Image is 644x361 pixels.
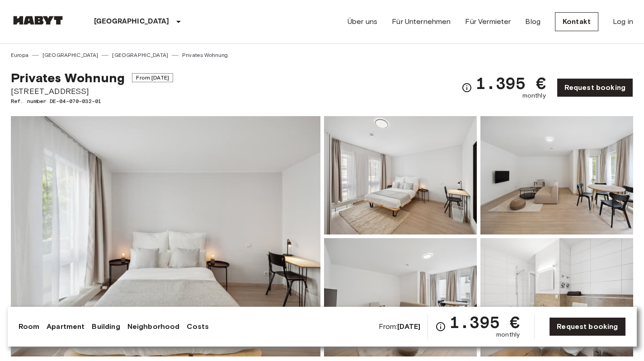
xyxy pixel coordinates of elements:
[127,321,180,332] a: Neighborhood
[476,75,546,91] span: 1.395 €
[94,16,169,27] p: [GEOGRAPHIC_DATA]
[450,314,520,330] span: 1.395 €
[92,321,120,332] a: Building
[480,238,633,356] img: Picture of unit DE-04-070-032-01
[555,12,598,31] a: Kontakt
[480,116,633,234] img: Picture of unit DE-04-070-032-01
[11,70,125,85] span: Privates Wohnung
[132,73,173,82] span: From [DATE]
[461,82,472,93] svg: Check cost overview for full price breakdown. Please note that discounts apply to new joiners onl...
[324,238,477,356] img: Picture of unit DE-04-070-032-01
[379,322,421,332] span: From:
[11,16,65,25] img: Habyt
[47,321,85,332] a: Apartment
[522,91,546,100] span: monthly
[496,330,520,339] span: monthly
[324,116,477,234] img: Picture of unit DE-04-070-032-01
[19,321,40,332] a: Room
[11,51,28,59] a: Europa
[525,16,541,27] a: Blog
[11,85,173,97] span: [STREET_ADDRESS]
[435,321,446,332] svg: Check cost overview for full price breakdown. Please note that discounts apply to new joiners onl...
[11,116,320,356] img: Marketing picture of unit DE-04-070-032-01
[397,322,420,331] b: [DATE]
[549,317,625,336] a: Request booking
[613,16,633,27] a: Log in
[182,51,228,59] a: Privates Wohnung
[42,51,99,59] a: [GEOGRAPHIC_DATA]
[557,78,633,97] a: Request booking
[348,16,377,27] a: Über uns
[112,51,168,59] a: [GEOGRAPHIC_DATA]
[392,16,451,27] a: Für Unternehmen
[187,321,209,332] a: Costs
[11,97,173,105] span: Ref. number DE-04-070-032-01
[465,16,511,27] a: Für Vermieter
